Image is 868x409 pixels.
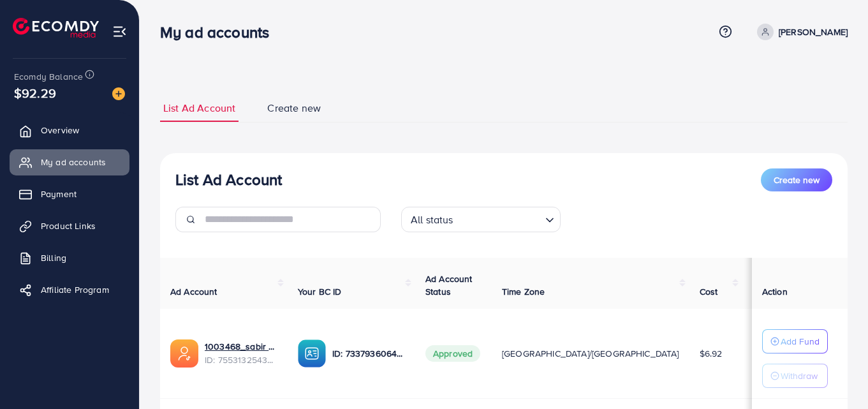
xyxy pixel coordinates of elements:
img: image [112,87,125,100]
span: Product Links [41,219,96,232]
p: [PERSON_NAME] [779,24,848,40]
p: ID: 7337936064855851010 [332,346,405,361]
h3: List Ad Account [175,170,282,189]
span: ID: 7553132543537594376 [205,353,277,366]
span: Time Zone [502,285,545,298]
button: Add Fund [762,329,828,353]
a: Overview [10,117,129,143]
a: Payment [10,181,129,207]
span: $92.29 [14,84,56,102]
span: My ad accounts [41,156,106,168]
p: Withdraw [781,368,818,383]
span: [GEOGRAPHIC_DATA]/[GEOGRAPHIC_DATA] [502,347,679,360]
span: List Ad Account [163,101,235,115]
input: Search for option [457,208,540,229]
span: Overview [41,124,79,137]
span: Action [762,285,788,298]
a: Billing [10,245,129,271]
span: Billing [41,251,66,264]
span: Ad Account Status [425,272,473,298]
button: Create new [761,168,832,191]
span: Ad Account [170,285,217,298]
span: Create new [774,174,820,186]
iframe: Chat [814,352,858,399]
span: Cost [700,285,718,298]
a: 1003468_sabir bhai_1758600780219 [205,340,277,353]
a: [PERSON_NAME] [752,24,848,40]
img: ic-ba-acc.ded83a64.svg [298,339,326,368]
span: Your BC ID [298,285,342,298]
span: Payment [41,188,77,200]
div: <span class='underline'>1003468_sabir bhai_1758600780219</span></br>7553132543537594376 [205,340,277,366]
a: Product Links [10,213,129,239]
span: $6.92 [700,347,723,360]
span: Ecomdy Balance [14,70,83,83]
p: Add Fund [781,334,820,349]
a: My ad accounts [10,149,129,175]
span: All status [408,211,456,229]
span: Create new [267,101,321,115]
img: ic-ads-acc.e4c84228.svg [170,339,198,368]
span: Affiliate Program [41,283,109,296]
button: Withdraw [762,364,828,388]
h3: My ad accounts [160,23,279,41]
div: Search for option [401,207,561,232]
a: Affiliate Program [10,277,129,302]
span: Approved [425,345,480,362]
img: menu [112,24,127,39]
img: logo [13,18,99,38]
